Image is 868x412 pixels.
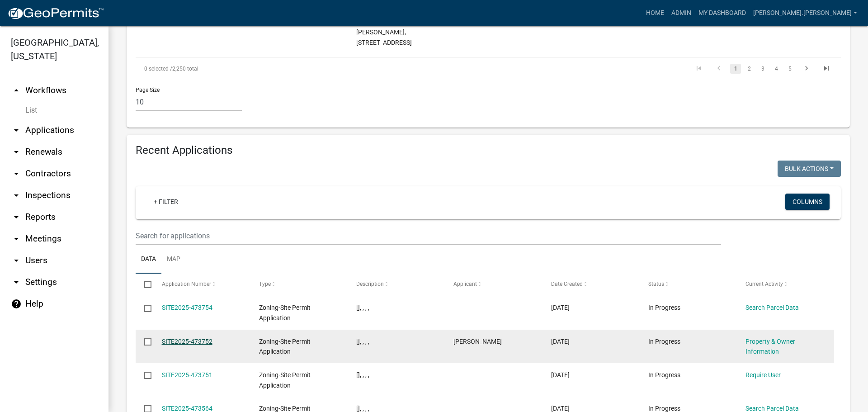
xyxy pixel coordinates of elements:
[742,61,756,76] li: page 2
[745,281,783,287] span: Current Activity
[153,274,250,295] datatable-header-cell: Application Number
[162,338,212,345] a: SITE2025-473752
[750,5,861,22] a: [PERSON_NAME].[PERSON_NAME]
[259,338,311,355] span: Zoning-Site Permit Application
[259,281,271,287] span: Type
[648,371,680,379] span: In Progress
[136,245,161,274] a: Data
[648,405,680,412] span: In Progress
[737,274,834,295] datatable-header-cell: Current Activity
[745,405,799,412] a: Search Parcel Data
[136,227,721,245] input: Search for applications
[162,371,212,379] a: SITE2025-473751
[259,304,311,322] span: Zoning-Site Permit Application
[785,194,830,210] button: Columns
[453,281,477,287] span: Applicant
[162,405,212,412] a: SITE2025-473564
[348,274,445,295] datatable-header-cell: Description
[778,161,841,177] button: Bulk Actions
[757,64,768,74] a: 3
[690,64,708,74] a: go to first page
[356,405,369,412] span: [], , , ,
[798,64,815,74] a: go to next page
[250,274,348,295] datatable-header-cell: Type
[136,144,841,157] h4: Recent Applications
[771,64,782,74] a: 4
[769,61,783,76] li: page 4
[695,5,750,22] a: My Dashboard
[259,371,311,389] span: Zoning-Site Permit Application
[11,125,22,136] i: arrow_drop_down
[356,304,369,311] span: [], , , ,
[162,281,211,287] span: Application Number
[783,61,797,76] li: page 5
[11,277,22,288] i: arrow_drop_down
[162,304,212,311] a: SITE2025-473754
[356,371,369,379] span: [], , , ,
[551,371,570,379] span: 09/04/2025
[136,57,414,80] div: 2,250 total
[356,338,369,345] span: [], , , ,
[11,255,22,266] i: arrow_drop_down
[729,61,742,76] li: page 1
[453,338,502,345] span: Katy Peltier
[551,304,570,311] span: 09/04/2025
[11,147,22,157] i: arrow_drop_down
[11,233,22,244] i: arrow_drop_down
[11,168,22,179] i: arrow_drop_down
[818,64,835,74] a: go to last page
[144,66,172,72] span: 0 selected /
[11,190,22,201] i: arrow_drop_down
[161,245,186,274] a: Map
[551,405,570,412] span: 09/04/2025
[640,274,737,295] datatable-header-cell: Status
[551,338,570,345] span: 09/04/2025
[11,85,22,96] i: arrow_drop_up
[648,281,664,287] span: Status
[356,281,384,287] span: Description
[542,274,639,295] datatable-header-cell: Date Created
[710,64,727,74] a: go to previous page
[642,5,668,22] a: Home
[668,5,695,22] a: Admin
[744,64,755,74] a: 2
[745,304,799,311] a: Search Parcel Data
[648,338,680,345] span: In Progress
[745,338,795,355] a: Property & Owner Information
[756,61,769,76] li: page 3
[730,64,741,74] a: 1
[745,371,781,379] a: Require User
[648,304,680,311] span: In Progress
[11,212,22,223] i: arrow_drop_down
[11,298,22,309] i: help
[551,281,583,287] span: Date Created
[146,194,185,210] a: + Filter
[445,274,542,295] datatable-header-cell: Applicant
[136,274,153,295] datatable-header-cell: Select
[784,64,795,74] a: 5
